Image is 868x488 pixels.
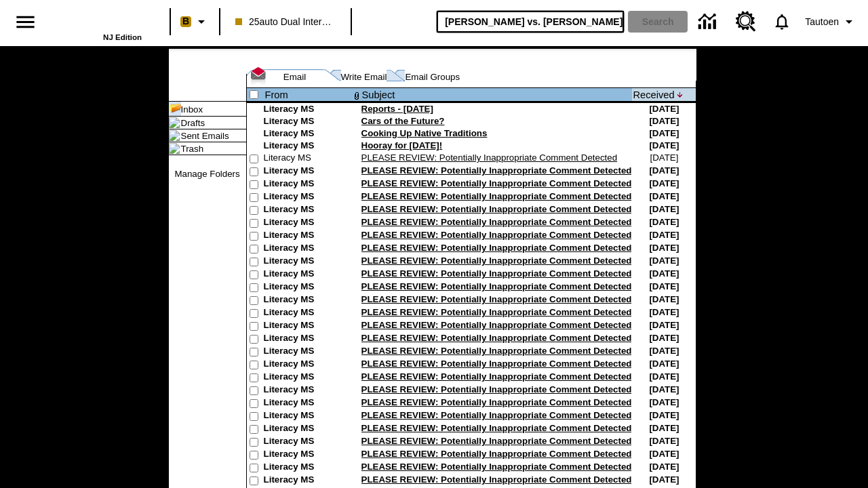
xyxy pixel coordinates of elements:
[264,204,352,217] td: Literacy MS
[361,152,618,163] a: PLEASE REVIEW: Potentially Inappropriate Comment Detected
[361,230,632,240] a: PLEASE REVIEW: Potentially Inappropriate Comment Detected
[264,178,352,191] td: Literacy MS
[264,243,352,256] td: Literacy MS
[361,384,632,394] a: PLEASE REVIEW: Potentially Inappropriate Comment Detected
[264,256,352,268] td: Literacy MS
[264,116,352,128] td: Literacy MS
[649,307,679,317] nobr: [DATE]
[181,104,203,115] a: Inbox
[633,89,674,100] a: Received
[649,384,679,394] nobr: [DATE]
[264,230,352,243] td: Literacy MS
[283,72,306,82] a: Email
[264,128,352,140] td: Literacy MS
[764,4,800,39] a: Notifications
[361,462,632,472] a: PLEASE REVIEW: Potentially Inappropriate Comment Detected
[264,449,352,462] td: Literacy MS
[54,5,142,41] div: Home
[361,333,632,343] a: PLEASE REVIEW: Potentially Inappropriate Comment Detected
[361,268,632,279] a: PLEASE REVIEW: Potentially Inappropriate Comment Detected
[361,436,632,446] a: PLEASE REVIEW: Potentially Inappropriate Comment Detected
[264,191,352,204] td: Literacy MS
[649,140,679,150] nobr: [DATE]
[649,104,679,114] nobr: [DATE]
[361,217,632,227] a: PLEASE REVIEW: Potentially Inappropriate Comment Detected
[649,436,679,446] nobr: [DATE]
[264,333,352,346] td: Literacy MS
[264,346,352,359] td: Literacy MS
[649,178,679,188] nobr: [DATE]
[264,462,352,474] td: Literacy MS
[181,131,229,141] a: Sent Emails
[649,333,679,343] nobr: [DATE]
[361,191,632,201] a: PLEASE REVIEW: Potentially Inappropriate Comment Detected
[361,307,632,317] a: PLEASE REVIEW: Potentially Inappropriate Comment Detected
[264,384,352,397] td: Literacy MS
[649,165,679,176] nobr: [DATE]
[649,268,679,279] nobr: [DATE]
[264,320,352,333] td: Literacy MS
[361,423,632,433] a: PLEASE REVIEW: Potentially Inappropriate Comment Detected
[361,359,632,369] a: PLEASE REVIEW: Potentially Inappropriate Comment Detected
[649,423,679,433] nobr: [DATE]
[649,474,679,485] nobr: [DATE]
[649,410,679,420] nobr: [DATE]
[353,89,361,101] img: attach file
[649,359,679,369] nobr: [DATE]
[690,3,728,41] a: Data Center
[182,13,189,30] span: B
[264,371,352,384] td: Literacy MS
[5,2,45,42] button: Open side menu
[169,117,180,128] img: folder_icon.gif
[361,165,632,176] a: PLEASE REVIEW: Potentially Inappropriate Comment Detected
[361,397,632,407] a: PLEASE REVIEW: Potentially Inappropriate Comment Detected
[649,243,679,253] nobr: [DATE]
[361,281,632,291] a: PLEASE REVIEW: Potentially Inappropriate Comment Detected
[103,33,142,41] span: NJ Edition
[169,130,180,141] img: folder_icon.gif
[235,15,336,29] span: 25auto Dual International
[361,371,632,382] a: PLEASE REVIEW: Potentially Inappropriate Comment Detected
[169,143,180,154] img: folder_icon.gif
[265,89,288,100] a: From
[649,217,679,227] nobr: [DATE]
[405,72,460,82] a: Email Groups
[361,256,632,266] a: PLEASE REVIEW: Potentially Inappropriate Comment Detected
[361,128,488,138] a: Cooking Up Native Traditions
[264,359,352,371] td: Literacy MS
[264,307,352,320] td: Literacy MS
[175,9,215,34] button: Boost Class color is peach. Change class color
[174,169,239,179] a: Manage Folders
[361,410,632,420] a: PLEASE REVIEW: Potentially Inappropriate Comment Detected
[728,3,764,40] a: Resource Center, Will open in new tab
[649,204,679,214] nobr: [DATE]
[649,128,679,138] nobr: [DATE]
[264,410,352,423] td: Literacy MS
[649,294,679,304] nobr: [DATE]
[361,204,632,214] a: PLEASE REVIEW: Potentially Inappropriate Comment Detected
[361,116,445,126] a: Cars of the Future?
[264,152,352,165] td: Literacy MS
[341,72,387,82] a: Write Email
[361,178,632,188] a: PLEASE REVIEW: Potentially Inappropriate Comment Detected
[649,462,679,472] nobr: [DATE]
[361,104,433,114] a: Reports - [DATE]
[649,397,679,407] nobr: [DATE]
[361,243,632,253] a: PLEASE REVIEW: Potentially Inappropriate Comment Detected
[649,371,679,382] nobr: [DATE]
[361,474,632,485] a: PLEASE REVIEW: Potentially Inappropriate Comment Detected
[361,320,632,330] a: PLEASE REVIEW: Potentially Inappropriate Comment Detected
[264,474,352,487] td: Literacy MS
[649,346,679,356] nobr: [DATE]
[264,436,352,449] td: Literacy MS
[361,294,632,304] a: PLEASE REVIEW: Potentially Inappropriate Comment Detected
[677,92,684,98] img: arrow_down.gif
[649,230,679,240] nobr: [DATE]
[264,165,352,178] td: Literacy MS
[437,11,624,33] input: search field
[361,346,632,356] a: PLEASE REVIEW: Potentially Inappropriate Comment Detected
[264,423,352,436] td: Literacy MS
[362,89,395,100] a: Subject
[264,140,352,152] td: Literacy MS
[649,191,679,201] nobr: [DATE]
